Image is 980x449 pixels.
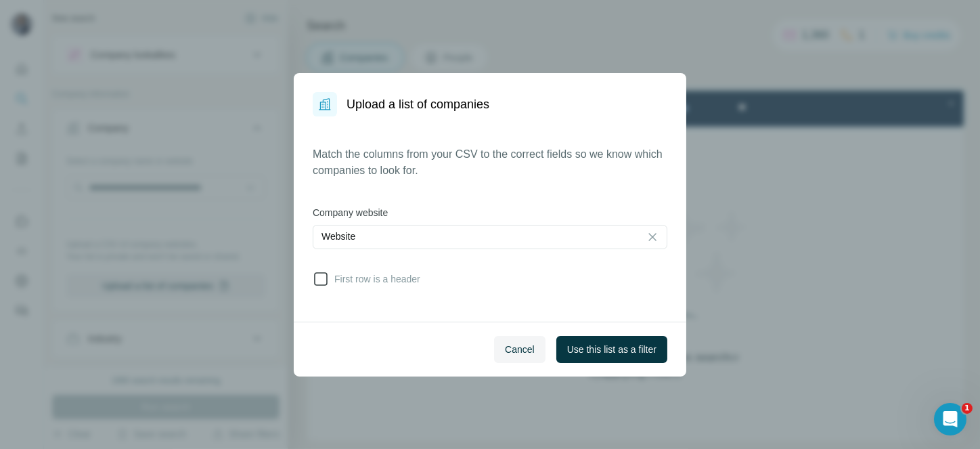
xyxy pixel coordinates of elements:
[556,336,667,363] button: Use this list as a filter
[313,206,667,219] label: Company website
[321,230,355,243] p: Website
[962,403,973,414] span: 1
[329,272,420,286] span: First row is a header
[234,3,420,33] div: Watch our October Product update
[313,146,667,179] p: Match the columns from your CSV to the correct fields so we know which companies to look for.
[638,5,651,19] div: Close Step
[567,343,656,356] span: Use this list as a filter
[494,336,545,363] button: Cancel
[347,95,489,114] h1: Upload a list of companies
[505,343,535,356] span: Cancel
[934,403,966,435] iframe: Intercom live chat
